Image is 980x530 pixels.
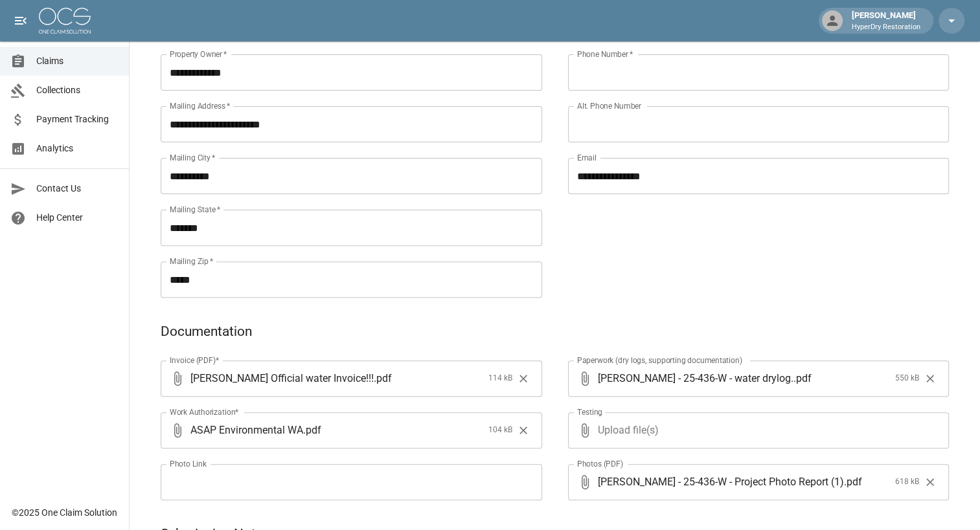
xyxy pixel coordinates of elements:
div: © 2025 One Claim Solution [12,506,117,519]
span: Payment Tracking [36,113,119,126]
span: . pdf [793,371,812,386]
span: 104 kB [488,424,512,437]
span: Collections [36,83,119,97]
img: ocs-logo-white-transparent.png [39,8,91,34]
button: Clear [920,369,940,388]
button: open drawer [8,8,34,34]
label: Mailing Address [170,100,230,111]
span: 618 kB [895,476,919,489]
label: Invoice (PDF)* [170,355,220,366]
label: Property Owner [170,49,227,60]
span: Claims [36,54,119,68]
label: Mailing City [170,152,216,163]
label: Phone Number [577,49,633,60]
span: [PERSON_NAME] - 25-436-W - Project Photo Report (1) [598,474,844,489]
span: Analytics [36,142,119,155]
span: 114 kB [488,372,512,385]
label: Testing [577,406,602,417]
label: Paperwork (dry logs, supporting documentation) [577,355,742,366]
span: 550 kB [895,372,919,385]
p: HyperDry Restoration [852,22,920,33]
span: . pdf [303,423,321,437]
label: Alt. Phone Number [577,100,641,111]
button: Clear [920,472,940,492]
span: [PERSON_NAME] - 25-436-W - water drylog. [598,371,793,386]
div: [PERSON_NAME] [847,9,926,32]
label: Photos (PDF) [577,458,623,469]
label: Work Authorization* [170,406,239,417]
label: Photo Link [170,458,207,469]
span: Upload file(s) [598,412,915,448]
button: Clear [514,421,533,440]
span: . pdf [844,474,862,489]
span: ASAP Environmental WA [190,423,303,437]
span: . pdf [374,371,392,386]
label: Mailing State [170,204,220,215]
span: [PERSON_NAME] Official water Invoice!!! [190,371,374,386]
span: Contact Us [36,182,119,195]
button: Clear [514,369,533,388]
label: Mailing Zip [170,256,214,267]
label: Email [577,152,597,163]
span: Help Center [36,211,119,225]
